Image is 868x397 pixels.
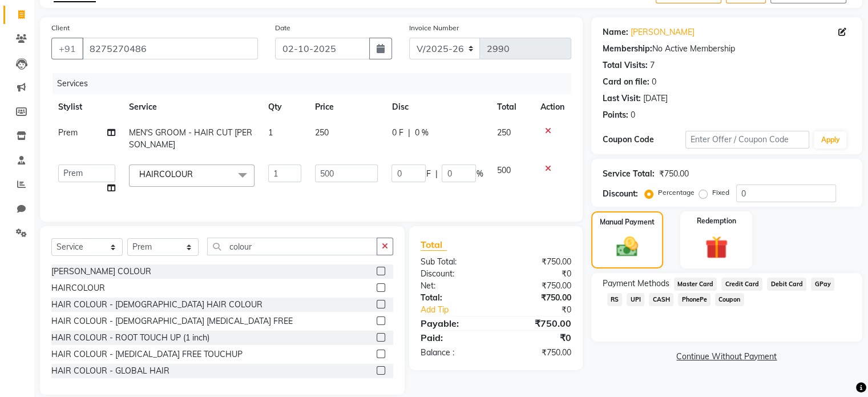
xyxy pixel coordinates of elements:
[603,43,851,55] div: No Active Membership
[643,93,668,105] div: [DATE]
[712,187,729,198] label: Fixed
[496,256,580,268] div: ₹750.00
[412,268,496,280] div: Discount:
[414,127,428,139] span: 0 %
[715,293,744,306] span: Coupon
[308,94,385,120] th: Price
[510,304,579,316] div: ₹0
[490,94,533,120] th: Total
[315,127,329,138] span: 250
[51,282,105,294] div: HAIRCOLOUR
[412,292,496,304] div: Total:
[51,332,209,344] div: HAIR COLOUR - ROOT TOUCH UP (1 inch)
[261,94,308,120] th: Qty
[631,26,695,38] a: [PERSON_NAME]
[426,168,430,180] span: F
[658,187,695,198] label: Percentage
[534,94,571,120] th: Action
[268,127,273,138] span: 1
[600,217,655,227] label: Manual Payment
[412,316,496,330] div: Payable:
[603,59,648,71] div: Total Visits:
[627,293,644,306] span: UPI
[496,165,510,175] span: 500
[391,127,403,139] span: 0 F
[659,168,689,180] div: ₹750.00
[594,351,860,363] a: Continue Without Payment
[82,38,258,59] input: Search by Name/Mobile/Email/Code
[409,23,459,33] label: Invoice Number
[674,278,717,291] span: Master Card
[496,331,580,344] div: ₹0
[698,233,735,262] img: _gift.svg
[193,169,198,179] a: x
[650,59,655,71] div: 7
[678,293,710,306] span: PhonePe
[603,109,628,121] div: Points:
[811,278,834,291] span: GPay
[51,94,122,120] th: Stylist
[652,76,656,88] div: 0
[51,299,263,311] div: HAIR COLOUR - [DEMOGRAPHIC_DATA] HAIR COLOUR
[767,278,806,291] span: Debit Card
[51,266,151,278] div: [PERSON_NAME] COLOUR
[603,93,641,105] div: Last Visit:
[51,23,70,33] label: Client
[603,76,649,88] div: Card on file:
[496,316,580,330] div: ₹750.00
[129,127,252,150] span: MEN'S GROOM - HAIR CUT [PERSON_NAME]
[51,348,243,360] div: HAIR COLOUR - [MEDICAL_DATA] FREE TOUCHUP
[721,278,762,291] span: Credit Card
[609,234,645,259] img: _cash.svg
[122,94,261,120] th: Service
[53,73,580,94] div: Services
[476,168,483,180] span: %
[275,23,290,33] label: Date
[435,168,437,180] span: |
[385,94,490,120] th: Disc
[814,131,846,149] button: Apply
[697,216,736,226] label: Redemption
[496,268,580,280] div: ₹0
[51,315,293,327] div: HAIR COLOUR - [DEMOGRAPHIC_DATA] [MEDICAL_DATA] FREE
[603,43,652,55] div: Membership:
[496,127,510,138] span: 250
[412,280,496,292] div: Net:
[603,188,638,200] div: Discount:
[412,256,496,268] div: Sub Total:
[603,278,669,290] span: Payment Methods
[51,365,169,377] div: HAIR COLOUR - GLOBAL HAIR
[412,347,496,359] div: Balance :
[603,26,628,38] div: Name:
[603,134,685,146] div: Coupon Code
[685,131,810,149] input: Enter Offer / Coupon Code
[496,347,580,359] div: ₹750.00
[207,238,377,255] input: Search or Scan
[649,293,673,306] span: CASH
[407,127,410,139] span: |
[496,292,580,304] div: ₹750.00
[412,304,510,316] a: Add Tip
[607,293,623,306] span: RS
[412,331,496,344] div: Paid:
[631,109,635,121] div: 0
[496,280,580,292] div: ₹750.00
[421,239,447,251] span: Total
[603,168,655,180] div: Service Total:
[58,127,78,138] span: Prem
[51,38,83,59] button: +91
[139,169,193,179] span: HAIRCOLOUR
